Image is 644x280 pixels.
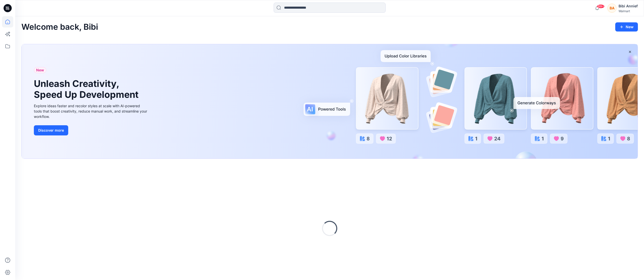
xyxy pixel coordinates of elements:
[21,22,98,32] h2: Welcome back, Bibi
[36,67,44,73] span: New
[597,4,605,8] span: 99+
[615,22,638,32] button: New
[619,3,638,9] div: Bibi Annief
[34,103,148,119] div: Explore ideas faster and recolor styles at scale with AI-powered tools that boost creativity, red...
[34,78,141,100] h1: Unleash Creativity, Speed Up Development
[619,9,638,13] div: Walmart
[34,125,68,135] button: Discover more
[607,4,617,13] div: BA
[34,125,148,135] a: Discover more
